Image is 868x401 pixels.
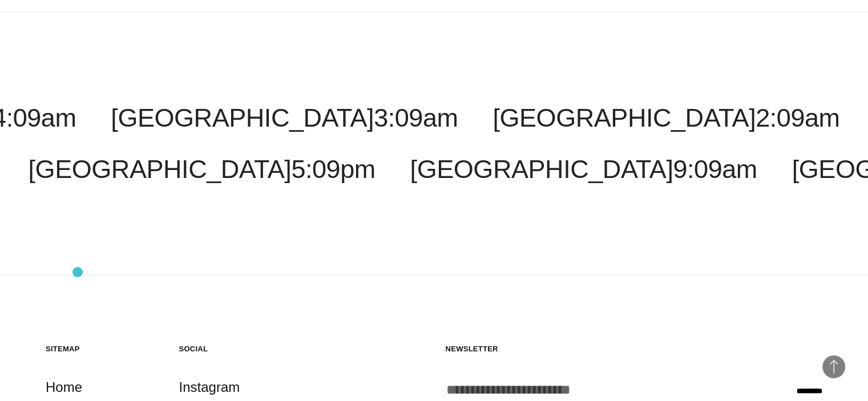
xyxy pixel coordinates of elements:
a: [GEOGRAPHIC_DATA]5:09pm [29,155,376,184]
a: [GEOGRAPHIC_DATA]2:09am [492,103,839,132]
h5: Social [179,344,290,354]
a: [GEOGRAPHIC_DATA]9:09am [410,155,757,184]
h5: Sitemap [46,344,156,354]
span: 9:09am [673,155,757,184]
a: Home [46,376,82,398]
span: 3:09am [374,103,458,132]
a: [GEOGRAPHIC_DATA]3:09am [111,103,458,132]
h5: Newsletter [446,344,823,354]
span: 2:09am [756,103,839,132]
span: 5:09pm [291,155,375,184]
button: Back to Top [822,355,845,378]
a: Instagram [179,376,240,398]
